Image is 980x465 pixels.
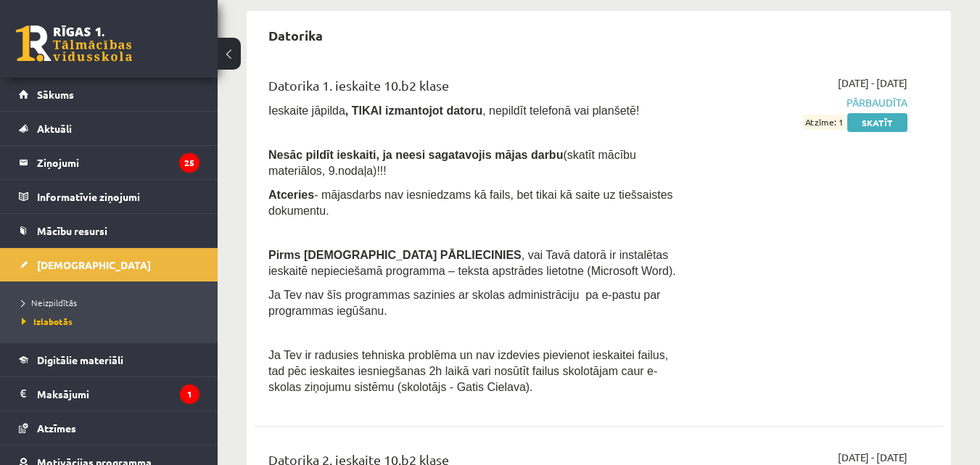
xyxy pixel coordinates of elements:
span: Aktuāli [37,122,72,135]
span: Ja Tev nav šīs programmas sazinies ar skolas administrāciju pa e-pastu par programmas iegūšanu. [268,289,660,317]
a: Atzīmes [19,411,199,445]
span: Atzīme: 1 [803,115,845,130]
span: Pirms [DEMOGRAPHIC_DATA] PĀRLIECINIES [268,249,522,261]
a: Maksājumi1 [19,377,199,411]
span: Ja Tev ir radusies tehniska problēma un nav izdevies pievienot ieskaitei failus, tad pēc ieskaite... [268,349,668,393]
span: (skatīt mācību materiālos, 9.nodaļa)!!! [268,149,636,177]
span: Izlabotās [22,316,73,327]
span: Nesāc pildīt ieskaiti, ja neesi sagatavojis mājas darbu [268,149,563,161]
span: Atzīmes [37,421,76,435]
a: Aktuāli [19,112,199,145]
a: Sākums [19,78,199,111]
div: Datorika 1. ieskaite 10.b2 klase [268,75,687,102]
span: [DATE] - [DATE] [838,75,907,91]
legend: Ziņojumi [37,146,199,179]
span: Mācību resursi [37,224,107,237]
a: Informatīvie ziņojumi [19,180,199,213]
span: Digitālie materiāli [37,353,123,366]
a: Skatīt [847,113,907,132]
span: Sākums [37,88,74,101]
span: [DEMOGRAPHIC_DATA] [37,258,151,271]
span: [DATE] - [DATE] [838,450,907,465]
i: 1 [180,384,199,404]
span: Pārbaudīta [709,95,907,110]
a: Digitālie materiāli [19,343,199,376]
span: Neizpildītās [22,297,77,308]
b: , TIKAI izmantojot datoru [345,104,482,117]
a: Neizpildītās [22,296,203,309]
a: Ziņojumi25 [19,146,199,179]
a: Rīgas 1. Tālmācības vidusskola [16,25,132,62]
span: , vai Tavā datorā ir instalētas ieskaitē nepieciešamā programma – teksta apstrādes lietotne (Micr... [268,249,676,277]
legend: Maksājumi [37,377,199,411]
a: Mācību resursi [19,214,199,247]
b: Atceries [268,189,314,201]
i: 25 [179,153,199,173]
a: [DEMOGRAPHIC_DATA] [19,248,199,281]
span: - mājasdarbs nav iesniedzams kā fails, bet tikai kā saite uz tiešsaistes dokumentu. [268,189,673,217]
h2: Datorika [254,18,337,52]
legend: Informatīvie ziņojumi [37,180,199,213]
a: Izlabotās [22,315,203,328]
span: Ieskaite jāpilda , nepildīt telefonā vai planšetē! [268,104,639,117]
